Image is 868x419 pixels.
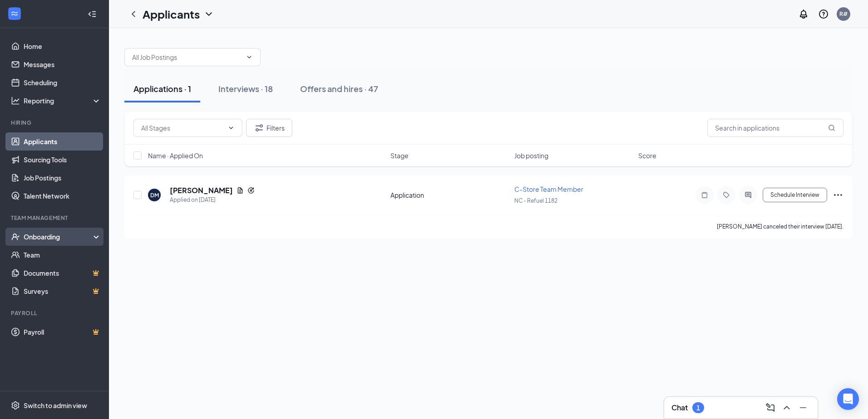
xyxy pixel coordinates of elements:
[247,187,255,194] svg: Reapply
[10,9,19,18] svg: WorkstreamLogo
[798,402,809,413] svg: Minimize
[24,264,101,282] a: DocumentsCrown
[24,169,101,187] a: Job Postings
[227,124,235,132] svg: ChevronDown
[796,400,810,415] button: Minimize
[88,10,97,19] svg: Collapse
[24,73,101,92] a: Scheduling
[24,232,94,241] div: Onboarding
[699,191,710,199] svg: Note
[24,246,101,264] a: Team
[696,404,700,412] div: 1
[24,96,102,105] div: Reporting
[246,119,292,137] button: Filter Filters
[763,400,778,415] button: ComposeMessage
[254,122,265,133] svg: Filter
[24,187,101,205] a: Talent Network
[24,151,101,169] a: Sourcing Tools
[203,9,214,19] svg: ChevronDown
[128,9,139,19] svg: ChevronLeft
[707,119,843,137] input: Search in applications
[11,119,99,127] div: Hiring
[765,402,776,413] svg: ComposeMessage
[133,83,191,94] div: Applications · 1
[246,54,253,61] svg: ChevronDown
[514,151,548,160] span: Job posting
[514,185,583,193] span: C-Store Team Member
[24,55,101,73] a: Messages
[781,402,792,413] svg: ChevronUp
[839,10,848,18] div: R#
[763,188,827,202] button: Schedule Interview
[24,323,101,341] a: PayrollCrown
[150,191,159,199] div: DM
[24,401,87,410] div: Switch to admin view
[717,222,843,231] div: [PERSON_NAME] canceled their interview [DATE].
[132,52,242,62] input: All Job Postings
[143,6,200,22] h1: Applicants
[743,191,754,199] svg: ActiveChat
[11,309,99,317] div: Payroll
[638,151,656,160] span: Score
[218,83,273,94] div: Interviews · 18
[833,190,843,200] svg: Ellipses
[390,190,509,200] div: Application
[24,37,101,55] a: Home
[11,232,20,241] svg: UserCheck
[170,195,255,205] div: Applied on [DATE]
[818,9,829,19] svg: QuestionInfo
[170,185,233,195] h5: [PERSON_NAME]
[837,388,859,410] div: Open Intercom Messenger
[11,401,20,410] svg: Settings
[24,282,101,300] a: SurveysCrown
[779,400,794,415] button: ChevronUp
[798,9,809,19] svg: Notifications
[300,83,378,94] div: Offers and hires · 47
[721,191,732,199] svg: Tag
[390,151,409,160] span: Stage
[671,403,688,413] h3: Chat
[148,151,203,160] span: Name · Applied On
[141,123,224,133] input: All Stages
[24,132,101,151] a: Applicants
[514,197,557,204] span: NC - Refuel 1182
[11,214,99,222] div: Team Management
[828,124,835,132] svg: MagnifyingGlass
[237,187,244,194] svg: Document
[11,96,20,105] svg: Analysis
